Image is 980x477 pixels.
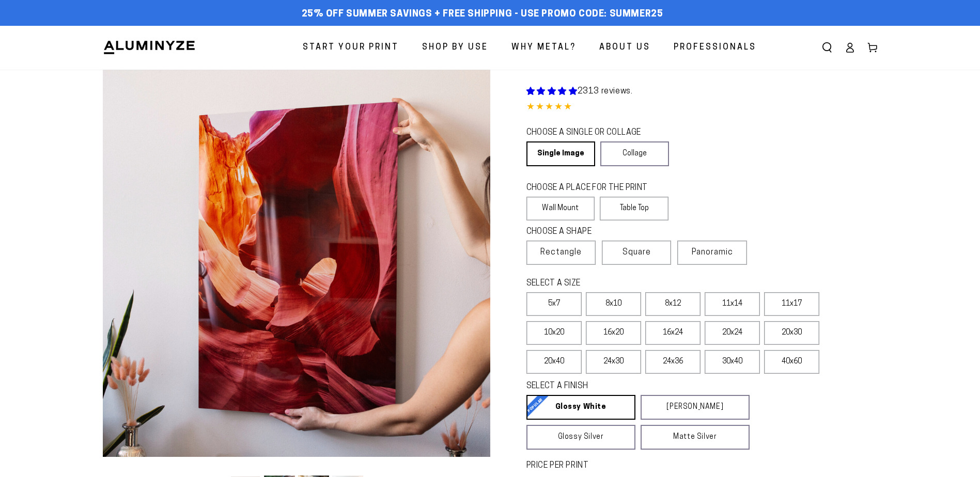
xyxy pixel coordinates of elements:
[592,34,658,61] a: About Us
[641,395,750,420] a: [PERSON_NAME]
[526,460,878,472] label: PRICE PER PRINT
[586,350,641,374] label: 24x30
[526,141,595,166] a: Single Image
[764,321,819,345] label: 20x30
[526,127,660,139] legend: CHOOSE A SINGLE OR COLLAGE
[692,248,733,257] span: Panoramic
[511,40,576,55] span: Why Metal?
[303,40,399,55] span: Start Your Print
[705,350,760,374] label: 30x40
[764,350,819,374] label: 40x60
[600,141,669,166] a: Collage
[526,226,661,238] legend: CHOOSE A SHAPE
[623,246,651,259] span: Square
[295,34,407,61] a: Start Your Print
[526,278,733,290] legend: SELECT A SIZE
[103,40,196,55] img: Aluminyze
[705,321,760,345] label: 20x24
[645,292,701,316] label: 8x12
[540,246,582,259] span: Rectangle
[645,350,701,374] label: 24x36
[526,425,635,450] a: Glossy Silver
[674,40,756,55] span: Professionals
[705,292,760,316] label: 11x14
[526,100,878,115] div: 4.85 out of 5.0 stars
[422,40,488,55] span: Shop By Use
[526,395,635,420] a: Glossy White
[526,292,582,316] label: 5x7
[526,380,725,392] legend: SELECT A FINISH
[645,321,701,345] label: 16x24
[816,36,838,59] summary: Search our site
[641,425,750,450] a: Matte Silver
[666,34,764,61] a: Professionals
[302,9,663,20] span: 25% off Summer Savings + Free Shipping - Use Promo Code: SUMMER25
[764,292,819,316] label: 11x17
[526,350,582,374] label: 20x40
[414,34,496,61] a: Shop By Use
[599,40,650,55] span: About Us
[526,321,582,345] label: 10x20
[600,197,668,220] label: Table Top
[526,197,595,220] label: Wall Mount
[586,292,641,316] label: 8x10
[586,321,641,345] label: 16x20
[504,34,584,61] a: Why Metal?
[526,182,659,194] legend: CHOOSE A PLACE FOR THE PRINT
